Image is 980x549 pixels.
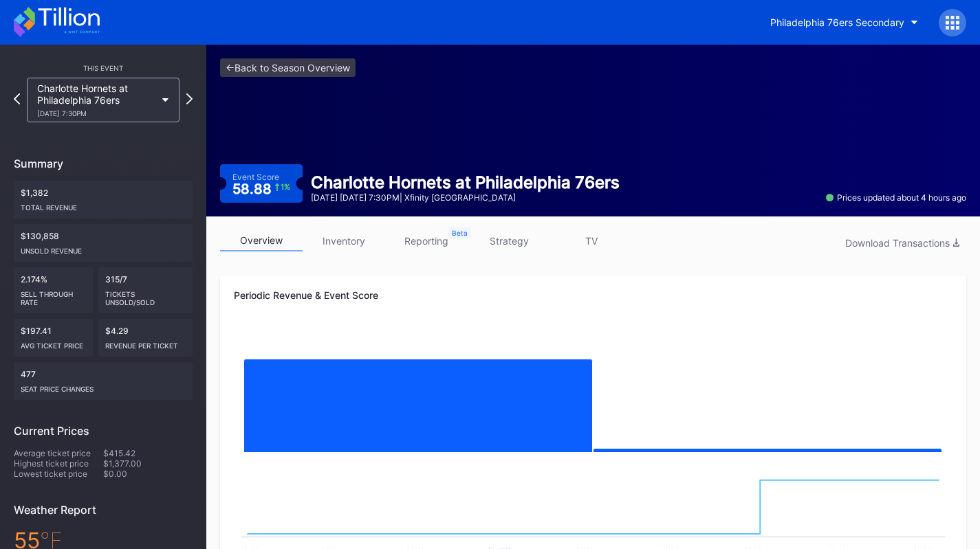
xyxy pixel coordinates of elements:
button: Download Transactions [838,234,966,252]
div: 477 [14,362,193,400]
div: Download Transactions [845,237,959,249]
div: Periodic Revenue & Event Score [234,289,952,301]
div: Weather Report [14,503,193,517]
div: Philadelphia 76ers Secondary [770,16,904,28]
a: TV [550,230,633,251]
div: Charlotte Hornets at Philadelphia 76ers [37,82,155,117]
div: Average ticket price [14,448,103,458]
div: $4.29 [98,319,193,357]
svg: Chart title [234,325,952,462]
div: $197.41 [14,319,93,357]
div: Avg ticket price [21,336,86,350]
div: Sell Through Rate [21,284,86,306]
div: $130,858 [14,224,193,262]
div: Total Revenue [21,198,186,212]
div: Lowest ticket price [14,469,103,479]
a: overview [220,230,303,251]
div: This Event [14,64,193,72]
div: Tickets Unsold/Sold [105,284,186,306]
div: Event Score [232,172,279,182]
div: Charlotte Hornets at Philadelphia 76ers [311,172,620,192]
div: 315/7 [98,267,193,313]
button: Philadelphia 76ers Secondary [760,10,928,35]
div: Prices updated about 4 hours ago [826,192,966,203]
div: Unsold Revenue [21,241,186,255]
a: <-Back to Season Overview [220,58,356,77]
div: seat price changes [21,379,186,393]
div: $1,382 [14,181,193,219]
a: strategy [468,230,550,251]
div: Current Prices [14,424,193,438]
div: $0.00 [103,469,193,479]
div: Highest ticket price [14,458,103,469]
div: 58.88 [232,182,291,196]
div: Revenue per ticket [105,336,186,350]
div: [DATE] 7:30PM [37,109,155,117]
div: 2.174% [14,267,93,313]
div: $1,377.00 [103,458,193,469]
div: [DATE] [DATE] 7:30PM | Xfinity [GEOGRAPHIC_DATA] [311,192,620,203]
div: $415.42 [103,448,193,458]
a: reporting [385,230,468,251]
a: inventory [303,230,385,251]
div: 1 % [281,183,290,191]
div: Summary [14,157,193,170]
